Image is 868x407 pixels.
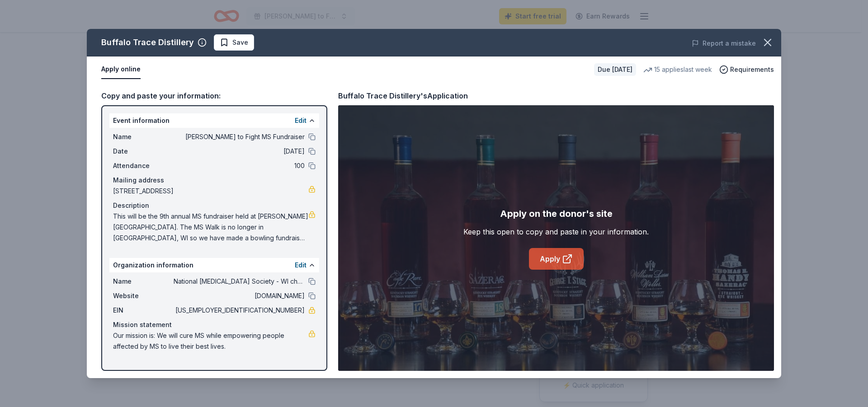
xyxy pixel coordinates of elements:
button: Requirements [719,64,774,75]
div: 15 applies last week [643,64,712,75]
span: EIN [113,305,174,316]
span: [US_EMPLOYER_IDENTIFICATION_NUMBER] [174,305,305,316]
div: Copy and paste your information: [101,90,327,102]
button: Edit [295,260,307,271]
span: This will be the 9th annual MS fundraiser held at [PERSON_NAME][GEOGRAPHIC_DATA]. The MS Walk is ... [113,211,308,243]
span: Website [113,290,174,301]
span: [DATE] [174,146,305,157]
div: Apply on the donor's site [500,206,613,221]
span: [DOMAIN_NAME] [174,290,305,301]
span: Attendance [113,160,174,171]
div: Mission statement [113,319,316,330]
div: Event information [109,113,319,128]
div: Keep this open to copy and paste in your information. [463,226,649,237]
div: Description [113,200,316,211]
span: Our mission is: We will cure MS while empowering people affected by MS to live their best lives. [113,330,308,352]
button: Edit [295,115,307,126]
span: 100 [174,160,305,171]
span: National [MEDICAL_DATA] Society - WI chapter [174,276,305,287]
div: Mailing address [113,175,316,186]
div: Buffalo Trace Distillery [101,35,194,50]
span: Requirements [730,64,774,75]
button: Apply online [101,60,141,79]
span: [PERSON_NAME] to Fight MS Fundraiser [174,131,305,142]
span: [STREET_ADDRESS] [113,186,308,196]
button: Save [214,34,254,51]
span: Name [113,276,174,287]
div: Buffalo Trace Distillery's Application [338,90,468,102]
div: Due [DATE] [594,63,636,76]
span: Date [113,146,174,157]
button: Report a mistake [692,38,756,49]
span: Name [113,131,174,142]
div: Organization information [109,258,319,272]
span: Save [232,37,248,48]
a: Apply [529,248,584,270]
